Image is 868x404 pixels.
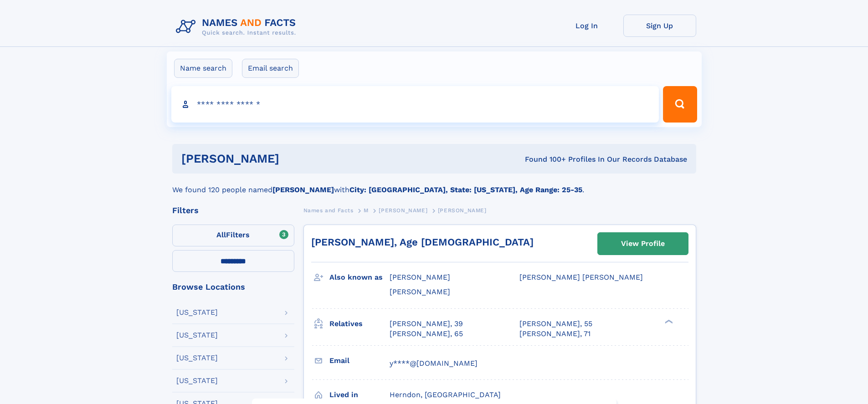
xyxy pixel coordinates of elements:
div: ❯ [663,318,673,324]
span: All [216,230,226,239]
a: [PERSON_NAME], 71 [519,329,591,339]
a: [PERSON_NAME], 65 [390,329,463,339]
b: [PERSON_NAME] [272,185,334,194]
a: M [364,205,369,216]
h3: Relatives [329,316,390,332]
div: Browse Locations [172,283,294,291]
b: City: [GEOGRAPHIC_DATA], State: [US_STATE], Age Range: 25-35 [349,185,582,194]
a: [PERSON_NAME], 55 [519,319,592,329]
a: Names and Facts [303,205,354,216]
span: [PERSON_NAME] [390,287,450,296]
span: M [364,207,369,214]
label: Filters [172,225,294,246]
div: [US_STATE] [176,377,218,384]
a: Log In [550,15,623,37]
h3: Email [329,353,390,368]
div: [US_STATE] [176,332,218,339]
label: Email search [242,59,299,78]
span: Herndon, [GEOGRAPHIC_DATA] [390,390,501,399]
label: Name search [174,59,232,78]
a: [PERSON_NAME] [379,205,427,216]
span: [PERSON_NAME] [379,207,427,214]
h3: Also known as [329,270,390,285]
a: [PERSON_NAME], Age [DEMOGRAPHIC_DATA] [311,236,534,248]
span: [PERSON_NAME] [PERSON_NAME] [519,273,643,281]
div: Found 100+ Profiles In Our Records Database [402,154,687,164]
div: We found 120 people named with . [172,174,696,195]
h3: Lived in [329,387,390,403]
span: [PERSON_NAME] [390,273,450,281]
a: [PERSON_NAME], 39 [390,319,463,329]
h1: [PERSON_NAME] [181,153,402,164]
a: View Profile [598,233,688,255]
div: [US_STATE] [176,309,218,316]
span: [PERSON_NAME] [438,207,487,214]
input: search input [171,86,659,123]
button: Search Button [663,86,697,123]
img: Logo Names and Facts [172,15,303,39]
div: [US_STATE] [176,354,218,362]
div: Filters [172,206,294,215]
a: Sign Up [623,15,696,37]
div: View Profile [621,233,665,254]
